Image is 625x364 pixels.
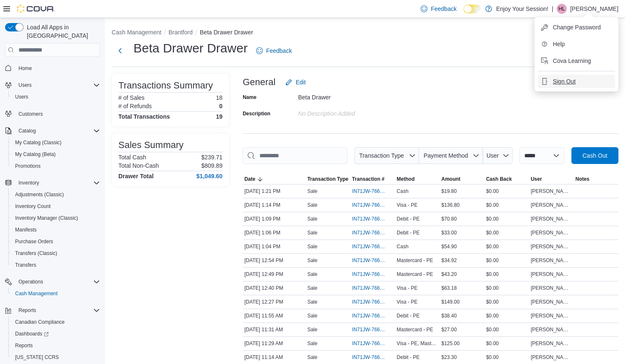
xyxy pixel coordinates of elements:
h6: Total Cash [118,154,146,161]
button: Catalog [2,125,103,137]
button: Reports [15,305,39,315]
span: $27.00 [441,326,457,333]
h3: Sales Summary [118,140,183,150]
button: Cash Management [112,29,161,36]
button: Cova Learning [538,54,615,68]
a: Adjustments (Classic) [12,190,67,200]
span: Reports [15,305,100,315]
span: Adjustments (Classic) [12,190,100,200]
div: $0.00 [484,242,529,252]
span: Cash Management [15,290,58,297]
button: Inventory Manager (Classic) [8,212,103,224]
button: IN71JW-7662360 [352,338,393,348]
span: Manifests [12,225,100,235]
div: $0.00 [484,352,529,362]
button: IN71JW-7662900 [352,269,393,279]
button: IN71JW-7662509 [352,311,393,321]
button: IN71JW-7663024 [352,228,393,238]
span: Transfers (Classic) [15,250,57,257]
span: Inventory Count [15,203,51,210]
span: [PERSON_NAME] [531,326,572,333]
a: Inventory Manager (Classic) [12,213,81,223]
span: Mastercard - PE [397,271,433,278]
span: Change Password [553,23,601,31]
input: Dark Mode [463,5,481,13]
span: My Catalog (Beta) [12,149,100,159]
div: [DATE] 12:54 PM [243,255,306,265]
span: IN71JW-7662933 [352,257,384,264]
span: Load All Apps in [GEOGRAPHIC_DATA] [24,23,100,40]
span: IN71JW-7663024 [352,229,384,236]
button: Operations [2,276,103,288]
button: Cash Back [484,174,529,184]
span: Inventory [18,179,39,186]
button: Inventory [15,178,42,188]
button: Transaction Type [306,174,350,184]
span: Canadian Compliance [15,319,65,325]
p: Enjoy Your Session! [496,4,549,14]
span: IN71JW-7662509 [352,312,384,319]
span: Operations [15,277,100,287]
span: Debit - PE [397,216,420,222]
button: IN71JW-7663090 [352,200,393,210]
h6: Total Non-Cash [118,162,159,169]
button: Users [8,91,103,103]
div: $0.00 [484,186,529,196]
span: Debit - PE [397,354,420,361]
span: Feedback [266,47,292,55]
button: Transfers (Classic) [8,247,103,259]
button: Canadian Compliance [8,316,103,328]
span: Payment Method [424,152,468,159]
button: Home [2,62,103,74]
span: Mastercard - PE [397,326,433,333]
a: Dashboards [12,329,52,339]
span: User [531,176,542,182]
span: Purchase Orders [12,237,100,247]
span: Manifests [15,226,37,233]
span: Debit - PE [397,312,420,319]
span: Customers [18,111,43,117]
span: Reports [18,307,36,314]
a: Transfers (Classic) [12,248,60,258]
div: [DATE] 11:55 AM [243,311,306,321]
div: [DATE] 11:29 AM [243,338,306,348]
label: Description [243,110,270,117]
p: Sale [307,229,317,236]
h6: # of Sales [118,94,144,101]
span: Home [18,65,32,72]
span: Inventory Manager (Classic) [12,213,100,223]
div: $0.00 [484,297,529,307]
button: Adjustments (Classic) [8,189,103,200]
div: $0.00 [484,269,529,279]
span: [PERSON_NAME] [531,312,572,319]
button: IN71JW-7663053 [352,214,393,224]
span: Purchase Orders [15,238,53,245]
p: Sale [307,257,317,264]
button: Beta Drawer Drawer [200,29,253,36]
div: [DATE] 1:06 PM [243,228,306,238]
h3: General [243,77,275,87]
span: [PERSON_NAME] [531,229,572,236]
span: Customers [15,109,100,119]
p: 0 [219,103,222,109]
h4: Total Transactions [118,113,170,120]
span: $19.80 [441,188,457,195]
label: Name [243,94,256,101]
button: Brantford [168,29,193,36]
span: Reports [12,341,100,351]
h3: Transactions Summary [118,81,213,91]
span: [US_STATE] CCRS [15,354,59,361]
span: [PERSON_NAME] [531,216,572,222]
button: Help [538,37,615,51]
p: Sale [307,216,317,222]
a: Inventory Count [12,201,54,211]
button: User [483,147,513,164]
button: Customers [2,108,103,120]
span: Inventory Count [12,201,100,211]
span: $125.00 [441,340,459,347]
a: Users [12,92,31,102]
button: [US_STATE] CCRS [8,351,103,363]
button: Catalog [15,126,39,136]
span: Visa - PE [397,285,418,291]
span: $54.90 [441,243,457,250]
